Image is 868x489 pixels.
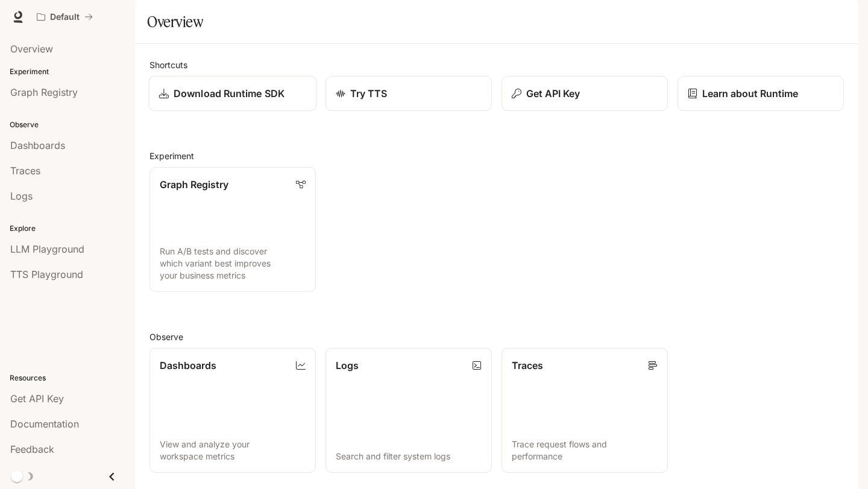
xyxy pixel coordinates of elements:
p: Graph Registry [160,177,228,192]
h1: Overview [147,10,203,34]
button: Get API Key [502,76,668,111]
a: Try TTS [325,76,492,111]
button: All workspaces [31,5,98,29]
a: LogsSearch and filter system logs [325,348,492,473]
h2: Experiment [149,150,844,162]
p: Trace request flows and performance [512,438,658,462]
a: Graph RegistryRun A/B tests and discover which variant best improves your business metrics [149,167,316,292]
a: TracesTrace request flows and performance [502,348,668,473]
p: Search and filter system logs [336,450,482,462]
h2: Observe [149,330,844,343]
p: Get API Key [526,86,580,101]
a: DashboardsView and analyze your workspace metrics [149,348,316,473]
a: Download Runtime SDK [149,76,317,112]
p: Dashboards [160,358,216,373]
p: Run A/B tests and discover which variant best improves your business metrics [160,245,306,282]
a: Learn about Runtime [678,76,844,111]
p: View and analyze your workspace metrics [160,438,306,462]
h2: Shortcuts [149,58,844,71]
p: Traces [512,358,543,373]
p: Try TTS [350,86,387,101]
p: Default [50,12,80,22]
p: Logs [336,358,359,373]
p: Learn about Runtime [702,86,798,101]
p: Download Runtime SDK [174,86,285,101]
